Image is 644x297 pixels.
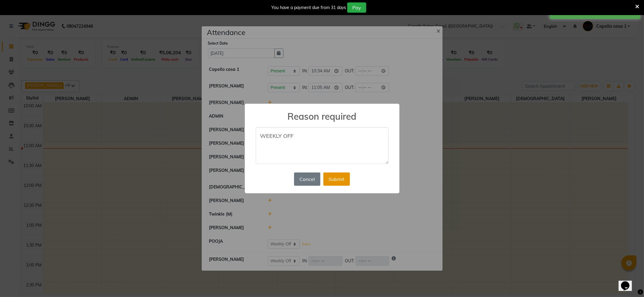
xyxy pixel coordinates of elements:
iframe: chat widget [619,273,638,291]
button: Cancel [294,172,320,186]
h2: Reason required [245,104,399,122]
button: Submit [323,172,350,186]
button: Pay [347,2,366,13]
div: You have a payment due from 31 days [271,5,346,11]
